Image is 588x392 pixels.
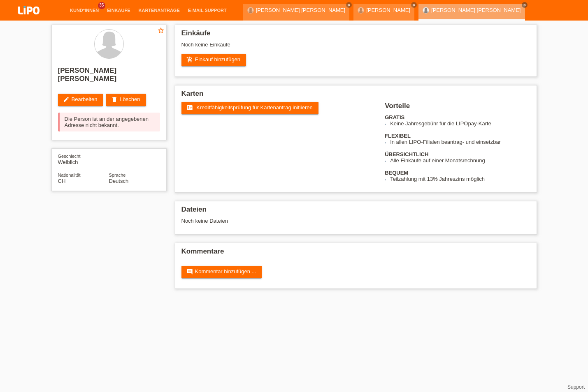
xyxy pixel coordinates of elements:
[109,173,126,178] span: Sprache
[8,17,49,23] a: LIPO pay
[181,102,318,114] a: fact_check Kreditfähigkeitsprüfung für Kartenantrag initiieren
[390,120,530,127] li: Keine Jahresgebühr für die LIPOpay-Karte
[431,7,521,13] a: [PERSON_NAME] [PERSON_NAME]
[103,8,134,13] a: Einkäufe
[390,139,530,145] li: In allen LIPO-Filialen beantrag- und einsetzbar
[181,218,433,224] div: Noch keine Dateien
[186,104,193,111] i: fact_check
[256,7,345,13] a: [PERSON_NAME] [PERSON_NAME]
[412,3,416,7] i: close
[58,94,103,106] a: editBearbeiten
[181,90,530,102] h2: Karten
[385,114,404,120] b: GRATIS
[411,2,417,8] a: close
[523,3,527,7] i: close
[111,96,118,103] i: delete
[58,153,109,165] div: Weiblich
[385,133,411,139] b: FLEXIBEL
[58,154,81,159] span: Geschlecht
[58,178,66,184] span: Schweiz
[98,2,105,9] span: 35
[366,7,410,13] a: [PERSON_NAME]
[390,176,530,182] li: Teilzahlung mit 13% Jahreszins möglich
[186,268,193,275] i: comment
[157,27,165,35] a: star_border
[181,247,530,260] h2: Kommentare
[385,102,530,114] h2: Vorteile
[184,8,231,13] a: E-Mail Support
[58,173,81,178] span: Nationalität
[58,113,160,131] div: Die Person ist an der angegebenen Adresse nicht bekannt.
[181,29,530,42] h2: Einkäufe
[186,56,193,63] i: add_shopping_cart
[66,8,103,13] a: Kund*innen
[196,104,313,111] span: Kreditfähigkeitsprüfung für Kartenantrag initiieren
[58,67,160,87] h2: [PERSON_NAME] [PERSON_NAME]
[385,170,408,176] b: BEQUEM
[63,96,70,103] i: edit
[390,157,530,164] li: Alle Einkäufe auf einer Monatsrechnung
[106,94,146,106] a: deleteLöschen
[346,2,352,8] a: close
[181,205,530,218] h2: Dateien
[567,384,585,390] a: Support
[181,42,530,54] div: Noch keine Einkäufe
[385,151,428,157] b: ÜBERSICHTLICH
[181,266,262,278] a: commentKommentar hinzufügen ...
[181,54,246,66] a: add_shopping_cartEinkauf hinzufügen
[135,8,184,13] a: Kartenanträge
[157,27,165,34] i: star_border
[522,2,528,8] a: close
[109,178,129,184] span: Deutsch
[347,3,351,7] i: close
